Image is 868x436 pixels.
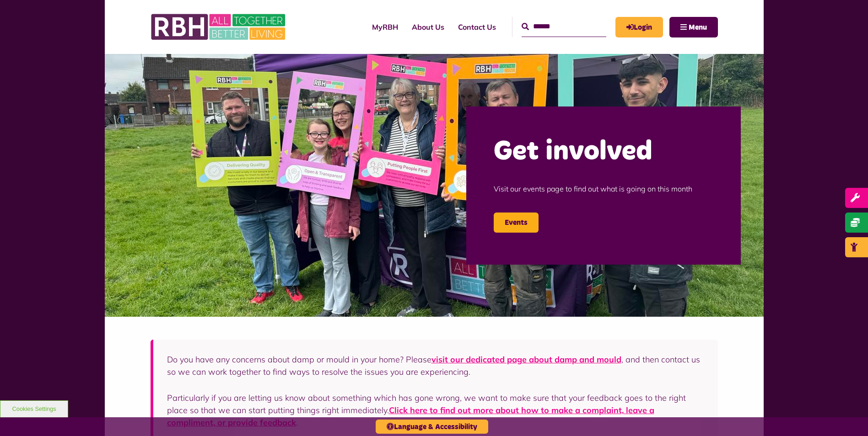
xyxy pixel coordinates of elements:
a: MyRBH [365,15,405,39]
a: visit our dedicated page about damp and mould [431,354,621,365]
h2: Get involved [494,134,713,170]
a: Click here to find out more about how to make a complaint, leave a compliment, or provide feedback [167,405,654,428]
a: MyRBH [615,17,663,37]
button: Navigation [669,17,718,37]
p: Visit our events page to find out what is going on this month [494,170,713,208]
img: Image (22) [105,54,764,317]
span: Menu [689,24,707,31]
p: Particularly if you are letting us know about something which has gone wrong, we want to make sur... [167,392,704,429]
img: RBH [151,9,288,45]
a: Events [494,213,539,233]
button: Language & Accessibility [376,420,488,434]
p: Do you have any concerns about damp or mould in your home? Please , and then contact us so we can... [167,353,704,378]
a: Contact Us [451,15,503,39]
a: About Us [405,15,451,39]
